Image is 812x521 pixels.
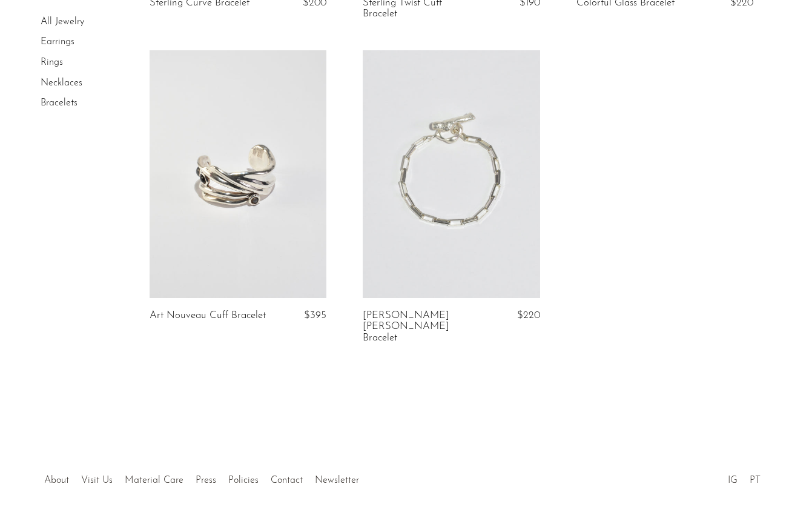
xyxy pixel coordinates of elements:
a: IG [728,476,738,485]
ul: Social Medias [722,466,767,489]
a: Visit Us [81,476,113,485]
a: [PERSON_NAME] [PERSON_NAME] Bracelet [363,310,480,343]
a: Necklaces [41,78,82,88]
a: PT [750,476,761,485]
ul: Quick links [38,466,365,489]
span: $220 [517,310,540,320]
a: Earrings [41,38,74,47]
a: Art Nouveau Cuff Bracelet [150,310,266,321]
a: Policies [228,476,259,485]
a: Rings [41,58,63,67]
span: $395 [304,310,326,320]
a: Material Care [125,476,183,485]
a: All Jewelry [41,17,84,27]
a: Bracelets [41,98,78,108]
a: Contact [271,476,303,485]
a: Press [196,476,216,485]
a: About [44,476,69,485]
